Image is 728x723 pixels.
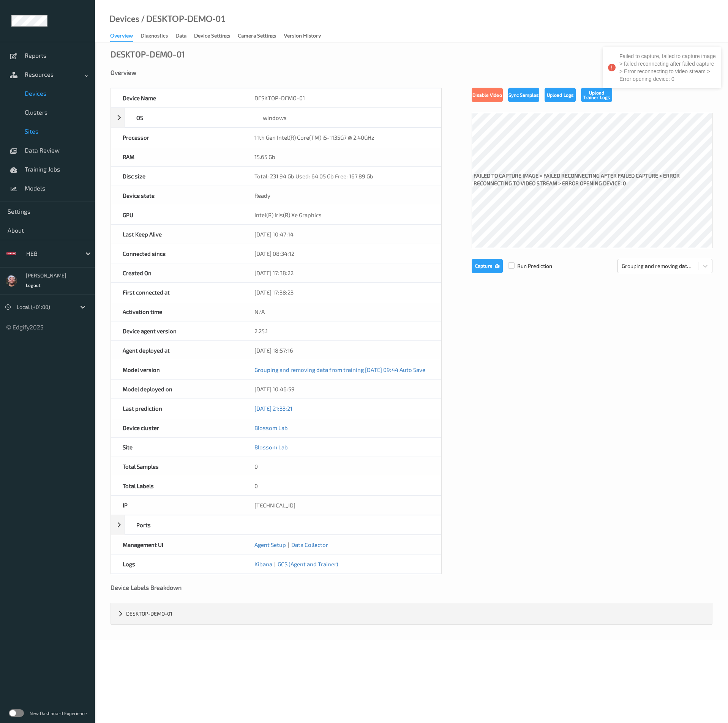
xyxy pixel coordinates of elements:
[243,186,441,205] div: Ready
[175,31,194,41] a: Data
[254,444,288,450] a: Blossom Lab
[194,31,238,41] a: Device Settings
[111,418,243,437] div: Device cluster
[254,561,272,567] a: Kibana
[472,88,503,102] button: Disable Video
[111,360,243,379] div: Model version
[243,476,441,495] div: 0
[111,603,712,624] div: DESKTOP-DEMO-01
[175,32,186,41] div: Data
[111,584,712,591] div: Device Labels Breakdown
[111,205,243,224] div: GPU
[545,88,576,102] button: Upload Logs
[111,283,243,302] div: First connected at
[111,321,243,340] div: Device agent version
[243,263,441,282] div: [DATE] 17:38:22
[243,496,441,515] div: [TECHNICAL_ID]
[111,380,243,399] div: Model deployed on
[243,167,441,186] div: Total: 231.94 Gb Used: 64.05 Gb Free: 167.89 Gb
[254,424,288,431] a: Blossom Lab
[111,341,243,360] div: Agent deployed at
[472,259,503,273] button: Capture
[111,50,185,58] div: DESKTOP-DEMO-01
[111,263,243,282] div: Created On
[243,128,441,147] div: 11th Gen Intel(R) Core(TM) i5-1135G7 @ 2.40GHz
[111,496,243,515] div: IP
[111,69,712,76] div: Overview
[111,302,243,321] div: Activation time
[243,380,441,399] div: [DATE] 10:46:59
[272,561,278,567] span: |
[139,15,226,23] div: / DESKTOP-DEMO-01
[194,32,230,41] div: Device Settings
[125,108,251,127] div: OS
[111,244,243,263] div: Connected since
[111,515,441,535] div: Ports
[111,438,243,457] div: Site
[243,244,441,263] div: [DATE] 08:34:12
[243,225,441,244] div: [DATE] 10:47:14
[110,31,141,42] a: Overview
[238,31,284,41] a: Camera Settings
[243,302,441,321] div: N/A
[111,457,243,476] div: Total Samples
[243,147,441,166] div: 15.65 Gb
[284,31,328,41] a: Version History
[291,541,328,548] a: Data Collector
[472,170,712,191] label: failed to capture image > failed reconnecting after failed capture > Error reconnecting to video ...
[111,186,243,205] div: Device state
[243,88,441,107] div: DESKTOP-DEMO-01
[125,515,251,534] div: Ports
[111,147,243,166] div: RAM
[243,321,441,340] div: 2.25.1
[110,32,133,42] div: Overview
[243,205,441,224] div: Intel(R) Iris(R) Xe Graphics
[286,541,291,548] span: |
[141,32,168,41] div: Diagnostics
[508,88,539,102] button: Sync Samples
[254,405,292,412] a: [DATE] 21:33:21
[254,366,425,373] a: Grouping and removing data from training [DATE] 09:44 Auto Save
[109,15,139,23] a: Devices
[581,88,612,102] button: Upload Trainer Logs
[243,341,441,360] div: [DATE] 18:57:16
[111,167,243,186] div: Disc size
[111,88,243,107] div: Device Name
[111,108,441,128] div: OSwindows
[111,554,243,573] div: Logs
[111,128,243,147] div: Processor
[284,32,321,41] div: Version History
[243,283,441,302] div: [DATE] 17:38:23
[111,399,243,418] div: Last prediction
[111,476,243,495] div: Total Labels
[111,225,243,244] div: Last Keep Alive
[141,31,175,41] a: Diagnostics
[619,52,716,83] div: Failed to capture, failed to capture image > failed reconnecting after failed capture > Error rec...
[238,32,276,41] div: Camera Settings
[254,541,286,548] a: Agent Setup
[251,108,441,127] div: windows
[503,262,552,270] span: Run Prediction
[111,535,243,554] div: Management UI
[243,457,441,476] div: 0
[278,561,338,567] a: GCS (Agent and Trainer)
